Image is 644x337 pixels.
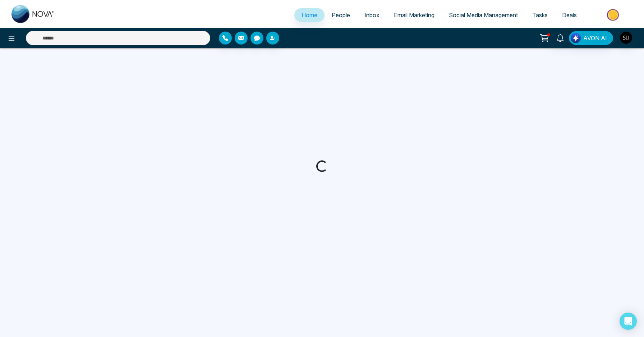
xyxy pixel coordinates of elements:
a: Home [294,8,325,22]
img: Lead Flow [571,33,581,43]
span: AVON AI [583,34,607,42]
a: Inbox [357,8,387,22]
img: User Avatar [620,32,632,44]
a: People [325,8,357,22]
img: Market-place.gif [588,7,640,23]
span: People [332,11,350,19]
div: Open Intercom Messenger [620,313,637,330]
span: Email Marketing [394,11,434,19]
span: Social Media Management [449,11,518,19]
a: Deals [555,8,584,22]
img: Nova CRM Logo [11,5,55,23]
a: Email Marketing [387,8,442,22]
button: AVON AI [569,31,613,45]
span: Deals [562,11,577,19]
span: Tasks [532,11,548,19]
a: Tasks [525,8,555,22]
span: Home [302,11,317,19]
span: Inbox [364,11,379,19]
a: Social Media Management [442,8,525,22]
